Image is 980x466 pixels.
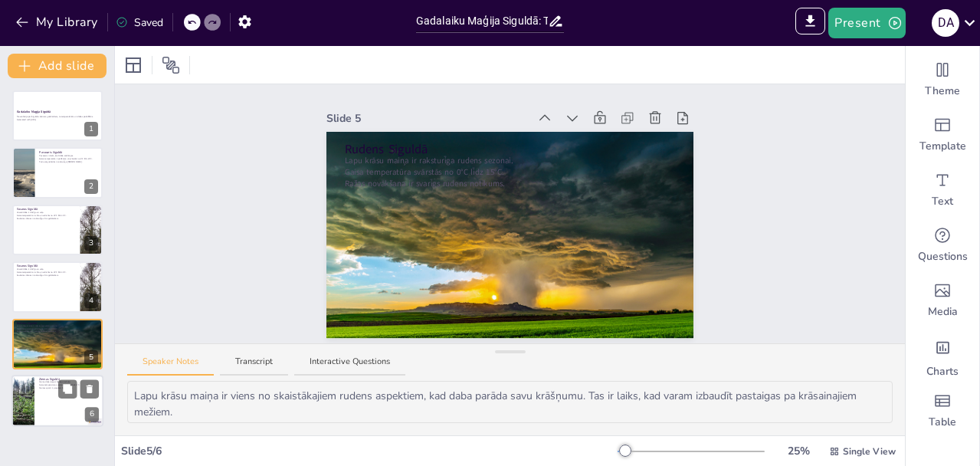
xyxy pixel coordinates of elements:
p: Generated with [URL] [17,118,98,121]
div: 1 [84,122,98,136]
div: 3 [84,236,98,251]
p: Lapu krāsu maiņa ir raksturīga rudens sezonai. [17,324,98,327]
div: 6 [85,407,99,422]
span: Media [928,304,958,320]
button: Duplicate Slide [58,379,77,398]
p: Vasaras Siguldā [17,264,76,268]
div: Add a table [906,383,979,438]
p: Ražas novākšana ir svarīgs rudens notikums. [345,178,675,189]
p: Gaisa temperatūra svārstās no 0°C līdz 15°C. [345,166,675,178]
div: Add ready made slides [906,107,979,162]
span: Single View [843,445,896,458]
span: Charts [926,364,959,379]
p: Saulainas dienas ir raksturīgas šim gadalaikam. [17,274,76,277]
p: Gaisa temperatūra svārstās no -10°C līdz 0°C. [39,384,99,387]
button: D A [932,8,959,38]
p: Rudens Siguldā [345,141,675,158]
p: Ziemas sporti ir populāri šajā sezonā. [39,386,99,389]
input: Insert title [416,10,548,32]
p: Prezentācija par Siguldas četriem gadalaikiem, to temperatūrām un dabas parādībām. [17,116,98,119]
button: Present [828,8,905,38]
div: Slide 5 / 6 [121,443,618,459]
button: Speaker Notes [127,356,214,376]
span: Export to PowerPoint [795,8,825,38]
p: Putnu atgriešanās ir raksturīga [PERSON_NAME]. [39,159,98,162]
div: Layout [121,53,146,77]
button: Transcript [220,356,288,376]
div: 1 [12,90,103,141]
strong: Gadalaiku Maģija Siguldā [17,110,51,113]
p: Pavasaris Siguldā [39,149,98,154]
div: 2 [84,179,98,194]
div: Add charts and graphs [906,328,979,383]
button: Interactive Questions [294,356,405,376]
p: Gaisa temperatūra svārstās no 0°C līdz 15°C. [17,327,98,330]
span: Text [932,194,953,209]
div: Add text boxes [906,162,979,218]
p: Vasaras Siguldā [17,207,76,212]
span: Theme [925,84,960,99]
div: Slide 5 [326,110,528,126]
div: 3 [12,205,103,255]
button: Add slide [8,54,107,78]
p: Vasarā daba ir dzīvīga un zaļa. [17,212,76,215]
button: My Library [11,10,104,34]
p: Lapu krāsu maiņa ir raksturīga rudens sezonai. [345,155,675,166]
div: 2 [12,147,103,198]
div: Change the overall theme [906,52,979,107]
p: Ziemas Siguldā [39,377,99,382]
p: Ziemā daba iegūst burvīgu izskatu. [39,381,99,384]
div: 6 [11,375,103,427]
textarea: Lapu krāsu maiņa ir viens no skaistākajiem rudens aspektiem, kad daba parāda savu krāšņumu. Tas i... [127,381,893,423]
div: Get real-time input from your audience [906,218,979,273]
p: Gaisa temperatūra ir patīkama un svārstās no 0°C līdz 15°C. [39,157,98,160]
p: Gaisa temperatūra ir silta un svārstās no 15°C līdz 30°C. [17,271,76,274]
span: Template [919,139,966,154]
p: Vasarā daba ir dzīvīga un zaļa. [17,268,76,271]
p: Saulainas dienas ir raksturīgas šim gadalaikam. [17,217,76,220]
button: Delete Slide [80,379,99,398]
span: Position [162,56,180,74]
div: 25 % [780,443,817,459]
p: Rudens Siguldā [17,320,98,325]
div: Add images, graphics, shapes or video [906,273,979,328]
span: Questions [918,249,968,264]
div: D A [932,9,959,37]
div: Saved [116,15,163,31]
p: Ražas novākšana ir svarīgs rudens notikums. [17,330,98,333]
div: 5 [12,319,103,369]
p: Pavasaris ir laiks, kad daba atdzīvojas. [39,154,98,157]
div: 4 [12,261,103,312]
div: 4 [84,294,98,308]
span: Table [929,415,956,430]
div: 5 [84,350,98,365]
p: Gaisa temperatūra ir silta un svārstās no 15°C līdz 30°C. [17,214,76,217]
